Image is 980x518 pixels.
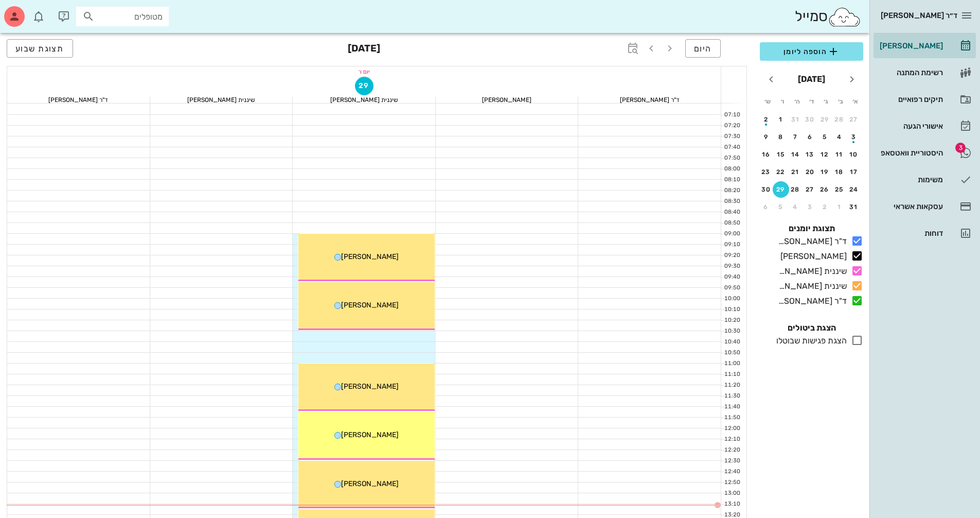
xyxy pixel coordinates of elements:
[721,240,742,249] div: 09:10
[802,181,818,198] button: 27
[7,66,721,77] div: יום ו׳
[773,203,789,211] div: 5
[849,93,862,110] th: א׳
[7,97,150,103] div: ד"ר [PERSON_NAME]
[846,111,862,128] button: 27
[721,359,742,368] div: 11:00
[881,11,957,20] span: ד״ר [PERSON_NAME]
[846,186,862,193] div: 24
[878,42,943,50] div: [PERSON_NAME]
[831,181,848,198] button: 25
[772,335,847,347] div: הצגת פגישות שבוטלו
[846,203,862,211] div: 31
[721,143,742,152] div: 07:40
[795,6,861,28] div: סמייל
[341,252,399,261] span: [PERSON_NAME]
[721,435,742,444] div: 12:10
[802,116,818,123] div: 30
[694,44,712,54] span: היום
[787,129,804,145] button: 7
[721,273,742,282] div: 09:40
[802,133,818,141] div: 6
[787,186,804,193] div: 28
[773,164,789,180] button: 22
[758,186,774,193] div: 30
[878,202,943,211] div: עסקאות אשראי
[816,116,833,123] div: 29
[721,295,742,303] div: 10:00
[802,164,818,180] button: 20
[721,122,742,130] div: 07:20
[758,164,774,180] button: 23
[721,251,742,260] div: 09:20
[802,199,818,215] button: 3
[721,305,742,314] div: 10:10
[787,164,804,180] button: 21
[831,199,848,215] button: 1
[831,111,848,128] button: 28
[758,181,774,198] button: 30
[816,133,833,141] div: 5
[874,114,976,139] a: אישורי הגעה
[721,349,742,357] div: 10:50
[878,68,943,77] div: רשימת המתנה
[802,151,818,158] div: 13
[878,95,943,103] div: תיקים רפואיים
[787,181,804,198] button: 28
[878,229,943,237] div: דוחות
[761,93,774,110] th: ש׳
[150,97,293,103] div: שיננית [PERSON_NAME]
[831,146,848,163] button: 11
[721,197,742,206] div: 08:30
[816,146,833,163] button: 12
[721,468,742,476] div: 12:40
[758,111,774,128] button: 2
[341,301,399,309] span: [PERSON_NAME]
[721,154,742,163] div: 07:50
[828,7,861,27] img: SmileCloud logo
[816,111,833,128] button: 29
[787,146,804,163] button: 14
[773,129,789,145] button: 8
[578,97,721,103] div: ד"ר [PERSON_NAME]
[721,338,742,347] div: 10:40
[794,69,829,90] button: [DATE]
[773,146,789,163] button: 15
[774,265,847,278] div: שיננית [PERSON_NAME]
[758,146,774,163] button: 16
[816,164,833,180] button: 19
[760,42,863,61] button: הוספה ליומן
[805,93,818,110] th: ד׳
[846,151,862,158] div: 10
[758,129,774,145] button: 9
[831,133,848,141] div: 4
[843,70,861,89] button: חודש שעבר
[721,500,742,509] div: 13:10
[874,33,976,58] a: [PERSON_NAME]
[787,151,804,158] div: 14
[802,168,818,176] div: 20
[721,478,742,487] div: 12:50
[802,203,818,211] div: 3
[846,146,862,163] button: 10
[787,168,804,176] div: 21
[874,167,976,192] a: משימות
[774,235,847,248] div: ד"ר [PERSON_NAME]
[773,199,789,215] button: 5
[721,327,742,336] div: 10:30
[831,203,848,211] div: 1
[846,129,862,145] button: 3
[831,151,848,158] div: 11
[293,97,435,103] div: שיננית [PERSON_NAME]
[758,151,774,158] div: 16
[831,168,848,176] div: 18
[721,403,742,411] div: 11:40
[816,203,833,211] div: 2
[721,230,742,238] div: 09:00
[758,203,774,211] div: 6
[831,116,848,123] div: 28
[802,146,818,163] button: 13
[773,116,789,123] div: 1
[760,222,863,235] h4: תצוגת יומנים
[773,181,789,198] button: 29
